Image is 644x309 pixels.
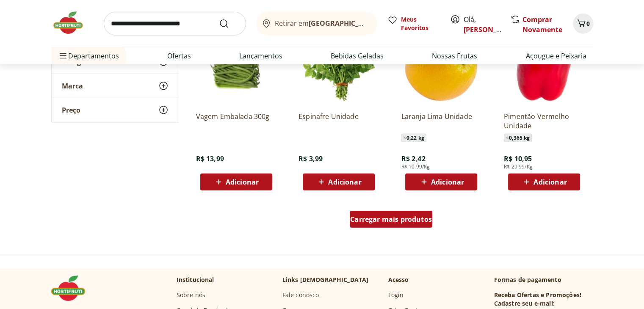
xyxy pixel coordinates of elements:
button: Adicionar [200,174,272,190]
span: Preço [62,106,80,114]
button: Adicionar [405,174,477,190]
a: Ofertas [167,51,191,61]
span: Carregar mais produtos [350,216,432,223]
a: Nossas Frutas [432,51,477,61]
button: Retirar em[GEOGRAPHIC_DATA]/[GEOGRAPHIC_DATA] [256,12,377,36]
a: Meus Favoritos [387,15,440,32]
span: ~ 0,22 kg [401,134,426,142]
img: Laranja Lima Unidade [401,25,481,105]
a: Sobre nós [177,291,205,299]
b: [GEOGRAPHIC_DATA]/[GEOGRAPHIC_DATA] [309,19,451,28]
span: R$ 29,99/Kg [504,163,533,170]
p: Links [DEMOGRAPHIC_DATA] [282,276,369,284]
button: Adicionar [508,174,580,190]
span: Adicionar [328,179,361,185]
img: Espinafre Unidade [299,25,379,105]
button: Submit Search [219,19,239,29]
img: Hortifruti [51,276,94,301]
a: Carregar mais produtos [350,211,432,231]
a: Lançamentos [239,51,282,61]
span: Adicionar [431,179,464,185]
a: Comprar Novamente [522,15,562,34]
span: Marca [62,82,83,90]
a: Vagem Embalada 300g [196,112,276,130]
input: search [104,12,246,36]
span: R$ 13,99 [196,154,224,163]
a: [PERSON_NAME] [464,25,519,34]
a: Login [388,291,404,299]
img: Hortifruti [51,10,94,36]
a: Espinafre Unidade [299,112,379,130]
span: Adicionar [226,179,259,185]
a: Fale conosco [282,291,319,299]
p: Institucional [177,276,214,284]
img: Vagem Embalada 300g [196,25,276,105]
span: Olá, [464,14,501,35]
span: R$ 10,99/Kg [401,163,430,170]
span: Adicionar [533,179,567,185]
h3: Receba Ofertas e Promoções! [494,291,581,299]
p: Formas de pagamento [494,276,593,284]
span: Retirar em [275,19,368,27]
img: Pimentão Vermelho Unidade [504,25,584,105]
button: Menu [58,46,68,66]
span: Departamentos [58,46,119,66]
h3: Cadastre seu e-mail: [494,299,555,308]
span: R$ 2,42 [401,154,425,163]
button: Carrinho [573,14,593,34]
button: Marca [52,74,179,98]
span: R$ 10,95 [504,154,532,163]
p: Acesso [388,276,409,284]
a: Bebidas Geladas [331,51,384,61]
a: Laranja Lima Unidade [401,112,481,130]
span: 0 [586,19,590,28]
a: Açougue e Peixaria [525,51,586,61]
span: ~ 0,365 kg [504,134,532,142]
button: Preço [52,98,179,122]
span: Meus Favoritos [401,15,440,32]
button: Adicionar [303,174,375,190]
span: R$ 3,99 [299,154,323,163]
a: Pimentão Vermelho Unidade [504,112,584,130]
